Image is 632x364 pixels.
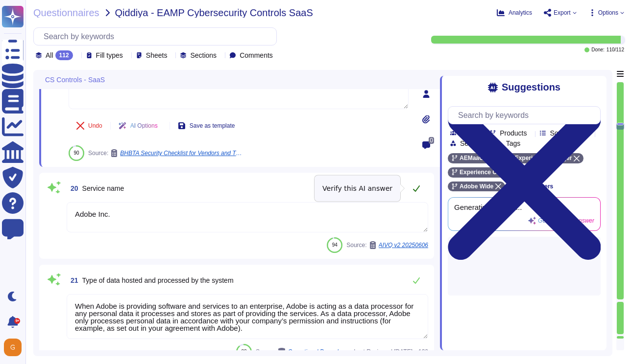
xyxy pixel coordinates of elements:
button: user [2,337,28,358]
span: Qiddiya - EAMP Cybersecurity Controls SaaS [115,8,313,18]
span: CS Controls - SaaS [45,76,105,83]
div: 112 [55,50,73,60]
span: Source: [88,149,243,157]
span: 130 [416,349,428,355]
span: Done: [591,47,605,52]
span: Questionnaires [33,8,99,18]
span: 88 [241,349,246,354]
button: Save as template [170,116,243,136]
span: BHBTA Security Checklist for Vendors and Third Parties V4.3 [120,150,243,156]
div: 9+ [14,318,20,324]
span: All [46,52,53,59]
span: Last Reviewed [DATE] [354,349,413,355]
span: Sections [190,52,217,59]
button: Analytics [497,9,532,17]
img: user [4,339,22,356]
span: Options [598,10,618,16]
span: Sheets [146,52,168,59]
div: Verify this AI answer [315,176,400,202]
span: Source: [346,241,428,249]
span: Export [554,10,571,16]
span: Type of data hosted and processed by the system [82,276,234,284]
button: Undo [69,116,110,136]
span: Comments [240,52,273,59]
span: 94 [332,242,338,248]
span: 110 / 112 [607,47,624,52]
span: 21 [67,277,78,284]
span: Save as template [190,123,235,129]
span: Operational Procedures [288,349,350,355]
span: Source: [256,348,350,356]
textarea: Adobe Inc. [67,202,428,232]
span: AIVQ v2 20250606 [379,242,428,248]
span: 90 [73,150,79,156]
span: Service name [82,184,124,192]
span: AI Options [130,123,158,129]
span: Fill types [96,52,123,59]
textarea: When Adobe is providing software and services to an enterprise, Adobe is acting as a data process... [67,294,428,339]
input: Search by keywords [39,28,276,45]
span: 0 [429,137,434,144]
span: Analytics [509,10,532,16]
input: Search by keywords [453,107,600,124]
span: Undo [88,123,102,129]
span: 20 [67,185,78,192]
